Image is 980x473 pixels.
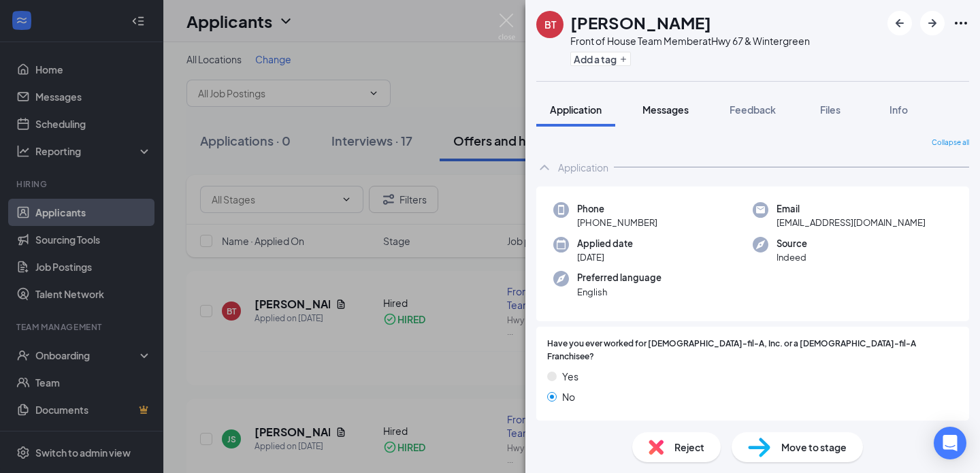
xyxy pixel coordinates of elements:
span: [DATE] [577,250,633,264]
span: Collapse all [932,137,969,148]
span: Messages [642,103,689,116]
span: Reject [674,440,704,455]
div: Front of House Team Member at Hwy 67 & Wintergreen [570,34,810,48]
span: Info [889,103,908,116]
span: Preferred language [577,271,661,284]
svg: ArrowRight [924,15,941,31]
span: [EMAIL_ADDRESS][DOMAIN_NAME] [777,216,926,229]
div: Application [558,161,608,174]
h1: [PERSON_NAME] [570,11,711,34]
span: Applied date [577,237,633,250]
span: Files [820,103,840,116]
span: Email [777,202,926,216]
span: Move to stage [781,440,847,455]
button: ArrowLeftNew [887,11,912,35]
span: Indeed [777,250,807,264]
svg: Plus [619,55,627,63]
span: [PHONE_NUMBER] [577,216,657,229]
span: Application [550,103,602,116]
span: Yes [562,369,578,384]
button: PlusAdd a tag [570,52,631,66]
span: English [577,285,661,299]
span: Source [777,237,807,250]
button: ArrowRight [920,11,945,35]
span: Have you ever worked for [DEMOGRAPHIC_DATA]-fil-A, Inc. or a [DEMOGRAPHIC_DATA]-fil-A Franchisee? [547,338,958,363]
span: No [562,389,575,404]
svg: Ellipses [953,15,969,31]
div: BT [544,18,556,31]
svg: ArrowLeftNew [892,15,908,31]
span: Phone [577,202,657,216]
div: Open Intercom Messenger [934,427,966,459]
span: Feedback [730,103,776,116]
svg: ChevronUp [536,159,553,176]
